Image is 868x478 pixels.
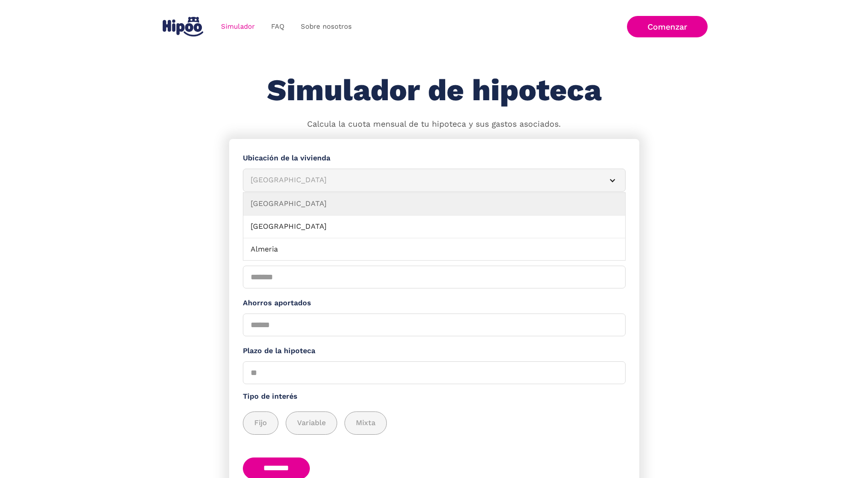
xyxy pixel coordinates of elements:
[243,391,626,402] label: Tipo de interés
[243,169,626,192] article: [GEOGRAPHIC_DATA]
[267,74,601,107] h1: Simulador de hipoteca
[251,175,596,186] div: [GEOGRAPHIC_DATA]
[627,16,708,37] a: Comenzar
[243,298,626,309] label: Ahorros aportados
[161,13,205,40] a: home
[243,345,626,357] label: Plazo de la hipoteca
[356,417,375,429] span: Mixta
[293,18,360,36] a: Sobre nosotros
[263,18,293,36] a: FAQ
[254,417,267,429] span: Fijo
[297,417,326,429] span: Variable
[243,192,626,261] nav: [GEOGRAPHIC_DATA]
[243,153,626,164] label: Ubicación de la vivienda
[243,411,626,435] div: add_description_here
[307,118,561,130] p: Calcula la cuota mensual de tu hipoteca y sus gastos asociados.
[213,18,263,36] a: Simulador
[243,193,625,216] a: [GEOGRAPHIC_DATA]
[243,216,625,238] a: [GEOGRAPHIC_DATA]
[243,238,625,261] a: Almeria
